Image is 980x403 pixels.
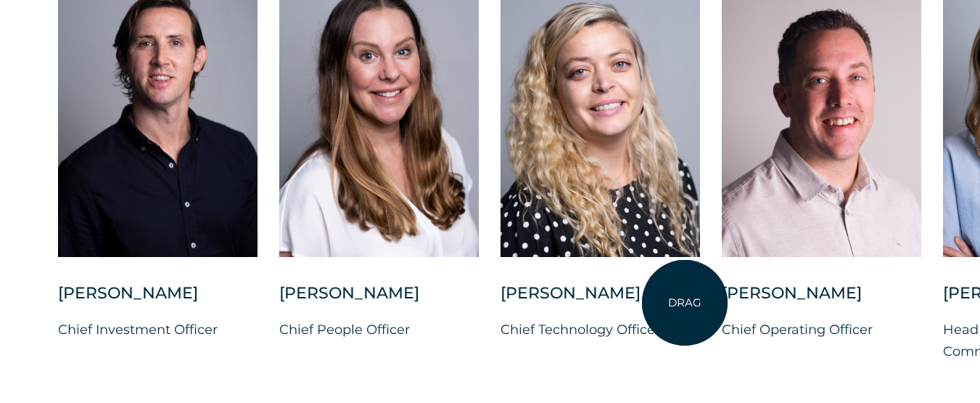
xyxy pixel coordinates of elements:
p: Chief People Officer [279,319,479,341]
div: [PERSON_NAME] [279,282,479,319]
div: [PERSON_NAME] [58,282,258,319]
div: [PERSON_NAME] [501,282,700,319]
div: [PERSON_NAME] [722,282,921,319]
p: Chief Investment Officer [58,319,258,341]
p: Chief Operating Officer [722,319,921,341]
p: Chief Technology Officer [501,319,700,341]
